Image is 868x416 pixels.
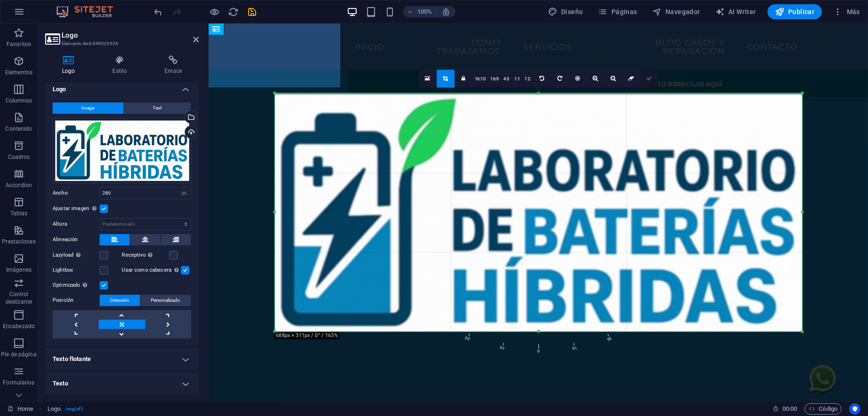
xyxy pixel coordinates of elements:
span: Publicar [775,7,815,16]
p: Tablas [10,210,28,217]
button: Usercentrics [849,403,860,415]
i: Deshacer: Cambiar imagen (Ctrl+Z) [153,7,164,17]
p: Formularios [3,379,34,386]
a: Haz clic para cancelar la selección y doble clic para abrir páginas [8,403,33,415]
button: AI Writer [712,4,760,19]
a: 16:9 [488,70,501,88]
span: AI Writer [715,7,756,16]
label: Usar como cabecera [122,265,181,276]
h4: Logo [45,78,199,95]
label: Lazyload [53,250,100,261]
a: Selecciona archivos del administrador de archivos, de la galería de fotos o carga archivo(s) [419,70,437,87]
a: Acercar [586,70,604,87]
span: Diseño [548,7,583,16]
button: Páginas [594,4,641,19]
span: 00 00 [782,403,797,415]
p: Favoritos [7,40,31,48]
button: Navegador [649,4,704,19]
label: Ancho [53,190,100,196]
a: Modo de recorte [437,70,454,87]
h4: Estilo [95,55,148,75]
span: Código [809,403,837,415]
span: Personalizado [151,295,180,306]
button: save [247,6,258,17]
button: Personalizado [141,295,191,306]
span: . imgLeft [64,403,83,415]
a: Girar 90° a la izquierda [533,70,551,87]
a: 1:2 [522,70,533,88]
h4: Texto [45,372,199,395]
img: Editor Logo [54,6,125,17]
h3: Elemento #ed-849929926 [62,39,180,48]
label: Ajustar imagen [53,203,100,214]
span: : [789,405,790,412]
button: Código [805,403,842,415]
span: Más [833,7,860,16]
p: Contenido [5,125,32,133]
button: reload [228,6,239,17]
span: Haz clic para seleccionar y doble clic para editar [47,403,61,415]
span: Text [153,102,162,114]
i: Al redimensionar, ajustar el nivel de zoom automáticamente para ajustarse al dispositivo elegido. [442,8,450,16]
p: Imágenes [6,266,31,274]
h2: Logo [62,31,199,39]
label: Alineación [53,234,100,245]
span: Páginas [598,7,637,16]
a: Alejar [604,70,622,87]
h6: 100% [417,6,432,17]
nav: breadcrumb [47,403,83,415]
img: WhatsApp [597,340,631,373]
p: Prestaciones [2,238,35,245]
span: Navegador [652,7,700,16]
button: Dirección [100,295,140,306]
a: 16:10 [472,70,488,88]
span: Image [82,102,95,114]
h4: Logo [45,55,95,75]
button: 100% [403,6,437,17]
button: Diseño [544,4,587,19]
a: Conservar relación de aspecto [454,70,472,87]
label: Receptivo [122,250,169,261]
i: Guardar (Ctrl+S) [247,7,258,17]
a: 4:3 [501,70,512,88]
p: Pie de página [1,351,36,358]
button: Publicar [767,4,822,19]
a: Restablecer [622,70,640,87]
button: undo [153,6,164,17]
p: Cuadros [8,153,30,161]
div: LOGOTIPO_REV2-AoOqJmD9awGDOIehWmX_Tg.png [53,118,191,183]
div: Diseño (Ctrl+Alt+Y) [544,4,587,19]
label: Altura [53,221,100,227]
h4: Enlace [148,55,199,75]
h4: Texto flotante [45,348,199,370]
span: Dirección [110,295,130,306]
a: Confirmar [640,70,658,87]
div: 688px × 311px / 0° / 163% [274,332,339,339]
p: Encabezado [3,322,35,330]
a: 1:1 [512,70,523,88]
button: Text [124,102,191,114]
a: Centro [569,70,586,87]
label: Optimizado [53,280,100,291]
button: Más [829,4,864,19]
a: Girar 90° a la derecha [551,70,569,87]
p: Accordion [6,181,32,189]
p: Columnas [6,97,32,104]
label: Posición [53,295,100,306]
p: Elementos [5,69,32,76]
button: Image [53,102,124,114]
label: Lightbox [53,265,100,276]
